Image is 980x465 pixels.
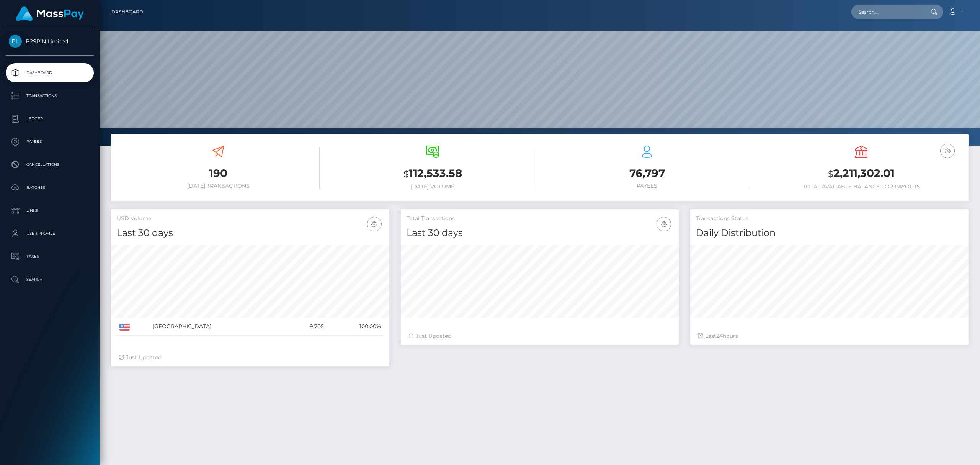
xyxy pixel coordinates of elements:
[546,183,748,189] h6: Payees
[9,228,91,239] p: User Profile
[696,226,963,240] h4: Daily Distribution
[9,251,91,262] p: Taxes
[9,113,91,124] p: Ledger
[150,318,286,336] td: [GEOGRAPHIC_DATA]
[403,169,409,179] small: $
[696,215,963,223] h5: Transactions Status
[6,63,94,82] a: Dashboard
[6,247,94,266] a: Taxes
[760,166,963,182] h3: 2,211,302.01
[327,318,383,336] td: 100.00%
[407,226,673,240] h4: Last 30 days
[408,332,671,340] div: Just Updated
[6,178,94,197] a: Batches
[6,109,94,128] a: Ledger
[285,318,327,336] td: 9,705
[9,35,22,48] img: B2SPIN Limited
[119,354,382,362] div: Just Updated
[6,270,94,289] a: Search
[6,86,94,105] a: Transactions
[119,324,130,331] img: US.png
[16,6,84,21] img: MassPay Logo
[407,215,673,223] h5: Total Transactions
[716,332,723,339] span: 24
[6,201,94,220] a: Links
[6,155,94,174] a: Cancellations
[760,183,963,190] h6: Total Available Balance for Payouts
[331,166,534,182] h3: 112,533.58
[6,132,94,151] a: Payees
[9,136,91,147] p: Payees
[117,226,384,240] h4: Last 30 days
[9,205,91,216] p: Links
[546,166,748,181] h3: 76,797
[117,215,384,223] h5: USD Volume
[698,332,961,340] div: Last hours
[9,90,91,102] p: Transactions
[6,38,94,45] span: B2SPIN Limited
[331,183,534,190] h6: [DATE] Volume
[9,159,91,170] p: Cancellations
[9,182,91,193] p: Batches
[828,169,833,179] small: $
[9,67,91,79] p: Dashboard
[851,5,923,19] input: Search...
[6,224,94,243] a: User Profile
[117,166,320,181] h3: 190
[111,4,143,20] a: Dashboard
[117,183,320,189] h6: [DATE] Transactions
[9,274,91,285] p: Search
